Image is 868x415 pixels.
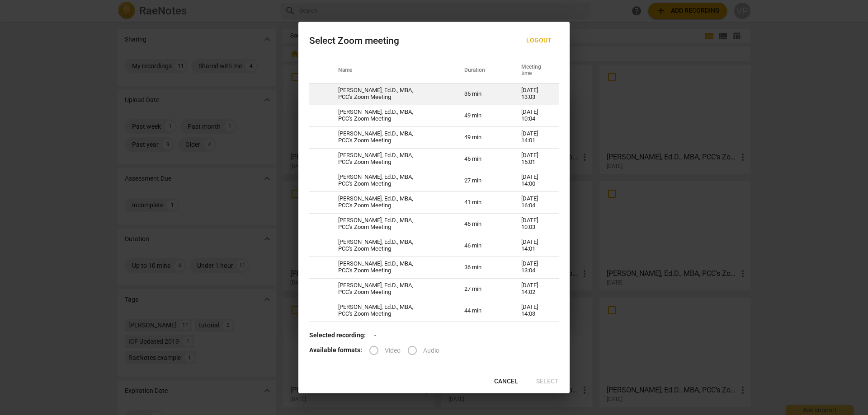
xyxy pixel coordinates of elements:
[453,83,510,105] td: 35 min
[327,300,453,322] td: [PERSON_NAME], Ed.D., MBA, PCC's Zoom Meeting
[453,322,510,343] td: 33 min
[327,148,453,170] td: [PERSON_NAME], Ed.D., MBA, PCC's Zoom Meeting
[510,278,559,300] td: [DATE] 14:02
[327,126,453,148] td: [PERSON_NAME], Ed.D., MBA, PCC's Zoom Meeting
[510,148,559,170] td: [DATE] 15:01
[510,58,559,83] th: Meeting time
[510,213,559,235] td: [DATE] 10:03
[453,58,510,83] th: Duration
[327,256,453,278] td: [PERSON_NAME], Ed.D., MBA, PCC's Zoom Meeting
[453,126,510,148] td: 49 min
[327,83,453,105] td: [PERSON_NAME], Ed.D., MBA, PCC's Zoom Meeting
[510,105,559,126] td: [DATE] 10:04
[309,331,559,340] p: -
[309,35,399,47] div: Select Zoom meeting
[309,331,366,339] b: Selected recording:
[423,346,439,355] span: Audio
[327,278,453,300] td: [PERSON_NAME], Ed.D., MBA, PCC's Zoom Meeting
[327,213,453,235] td: [PERSON_NAME], Ed.D., MBA, PCC's Zoom Meeting
[453,235,510,256] td: 46 min
[510,126,559,148] td: [DATE] 14:01
[510,256,559,278] td: [DATE] 13:04
[327,322,453,343] td: [PERSON_NAME], Ed.D., MBA, PCC's Zoom Meeting
[453,148,510,170] td: 45 min
[453,256,510,278] td: 36 min
[385,346,401,355] span: Video
[453,170,510,191] td: 27 min
[369,346,447,354] div: File type
[453,105,510,126] td: 49 min
[327,105,453,126] td: [PERSON_NAME], Ed.D., MBA, PCC's Zoom Meeting
[526,36,552,45] span: Logout
[327,58,453,83] th: Name
[309,346,362,354] b: Available formats:
[327,235,453,256] td: [PERSON_NAME], Ed.D., MBA, PCC's Zoom Meeting
[510,83,559,105] td: [DATE] 13:03
[494,377,518,386] span: Cancel
[510,322,559,343] td: [DATE] 13:05
[453,300,510,322] td: 44 min
[510,235,559,256] td: [DATE] 14:01
[487,373,525,390] button: Cancel
[327,191,453,213] td: [PERSON_NAME], Ed.D., MBA, PCC's Zoom Meeting
[510,170,559,191] td: [DATE] 14:00
[453,213,510,235] td: 46 min
[453,191,510,213] td: 41 min
[327,170,453,191] td: [PERSON_NAME], Ed.D., MBA, PCC's Zoom Meeting
[519,33,559,49] button: Logout
[510,300,559,322] td: [DATE] 14:03
[510,191,559,213] td: [DATE] 16:04
[453,278,510,300] td: 27 min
